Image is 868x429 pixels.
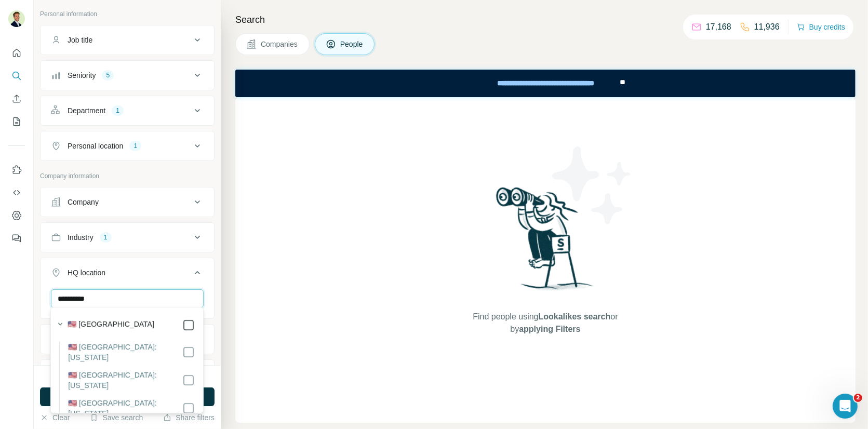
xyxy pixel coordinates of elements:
button: Annual revenue ($) [41,327,214,352]
iframe: Intercom live chat [833,394,858,419]
button: Use Surfe on LinkedIn [8,160,25,179]
button: Clear [40,412,70,423]
button: Feedback [8,229,25,248]
button: Share filters [163,412,215,423]
button: Buy credits [797,20,845,34]
button: Department1 [41,98,214,123]
button: Employees (size) [41,362,214,387]
span: Lookalikes search [539,312,611,321]
div: Industry [68,232,94,243]
div: HQ location [68,267,105,278]
p: 11,936 [754,21,780,33]
button: My lists [8,112,25,131]
button: Company [41,190,214,214]
button: Save search [90,412,143,423]
label: 🇺🇸 [GEOGRAPHIC_DATA]: [US_STATE] [68,342,182,363]
button: Run search [40,387,215,406]
button: Use Surfe API [8,183,25,202]
span: Find people using or by [462,311,629,336]
button: Enrich CSV [8,89,25,108]
button: Search [8,66,25,85]
div: 1 [112,106,124,115]
div: 1 [129,141,141,151]
div: Seniority [68,70,96,81]
button: HQ location [41,260,214,289]
div: 5 [102,71,114,80]
label: 🇺🇸 [GEOGRAPHIC_DATA] [68,319,154,331]
img: Avatar [8,10,25,27]
img: Surfe Illustration - Woman searching with binoculars [491,184,599,300]
img: Surfe Illustration - Stars [545,139,639,232]
span: People [340,39,364,49]
button: Personal location1 [41,133,214,158]
h4: Search [235,12,856,27]
button: Dashboard [8,206,25,225]
span: 2 [854,394,862,402]
div: Personal location [68,141,123,151]
div: Department [68,105,105,116]
iframe: Banner [235,70,856,97]
button: Industry1 [41,225,214,250]
p: 17,168 [706,21,731,33]
button: Quick start [8,44,25,62]
button: Seniority5 [41,63,214,88]
p: Company information [40,171,215,181]
span: Companies [261,39,299,49]
span: applying Filters [519,325,580,333]
div: 1 [100,233,112,242]
label: 🇺🇸 [GEOGRAPHIC_DATA]: [US_STATE] [68,398,182,419]
label: 🇺🇸 [GEOGRAPHIC_DATA]: [US_STATE] [68,370,182,391]
button: Job title [41,28,214,52]
div: Company [68,197,99,207]
div: Job title [68,35,92,45]
p: Personal information [40,9,215,19]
